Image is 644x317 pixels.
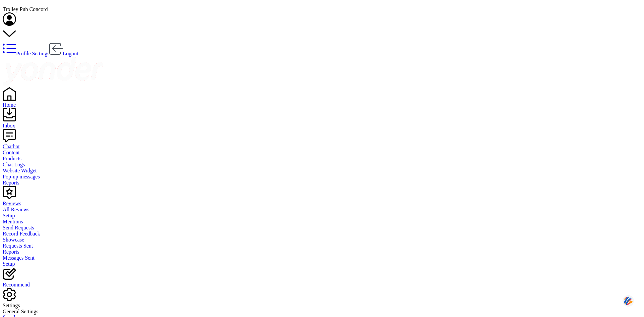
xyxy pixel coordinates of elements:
a: Setup [3,261,641,267]
a: Inbox [3,117,641,129]
a: Website Widget [3,168,641,174]
div: Home [3,102,641,108]
a: Content [3,150,641,156]
a: Setup [3,213,641,219]
div: Inbox [3,123,641,129]
a: Mentions [3,219,641,225]
a: Home [3,96,641,108]
a: Recommend [3,276,641,288]
img: svg+xml;base64,PHN2ZyB3aWR0aD0iNDQiIGhlaWdodD0iNDQiIHZpZXdCb3g9IjAgMCA0NCA0NCIgZmlsbD0ibm9uZSIgeG... [623,295,634,307]
a: Pop-up messages [3,174,641,180]
a: Send Requests [3,225,641,231]
a: Record Feedback [3,231,641,237]
a: Reviews [3,195,641,207]
a: Chatbot [3,138,641,150]
a: Messages Sent [3,255,641,261]
div: Chatbot [3,144,641,150]
a: Reports [3,180,641,186]
a: Requests Sent [3,243,641,249]
a: Profile Settings [3,51,49,56]
a: Showcase [3,237,641,243]
a: Products [3,156,641,162]
span: General Settings [3,309,38,314]
a: All Reviews [3,207,641,213]
div: Recommend [3,282,641,288]
a: Reports [3,249,641,255]
a: Chat Logs [3,162,641,168]
a: Logout [49,51,78,56]
img: yonder-white-logo.png [3,57,103,86]
div: Settings [3,303,641,309]
div: Trolley Pub Concord [3,6,641,12]
div: Reviews [3,201,641,207]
